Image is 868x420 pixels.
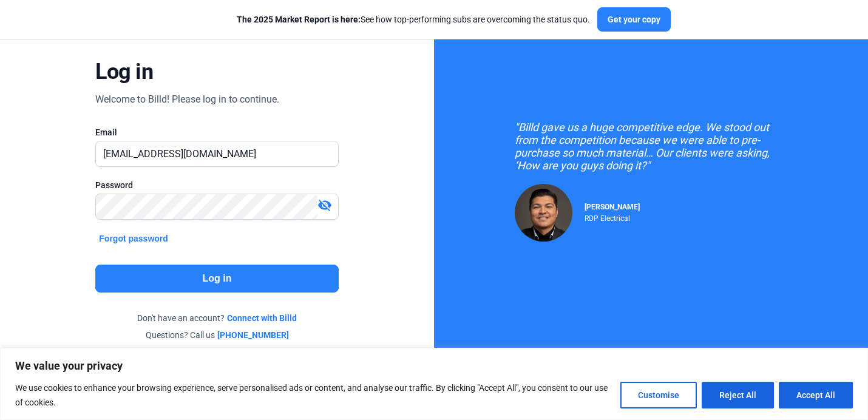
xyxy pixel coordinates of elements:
[95,329,338,341] div: Questions? Call us
[95,92,279,107] div: Welcome to Billd! Please log in to continue.
[95,265,338,293] button: Log in
[237,13,590,25] div: See how top-performing subs are overcoming the status quo.
[15,359,853,373] p: We value your privacy
[95,126,338,138] div: Email
[237,15,361,24] span: The 2025 Market Report is here:
[217,329,289,341] a: [PHONE_NUMBER]
[227,312,297,324] a: Connect with Billd
[15,381,611,410] p: We use cookies to enhance your browsing experience, serve personalised ads or content, and analys...
[597,7,671,32] button: Get your copy
[95,232,172,245] button: Forgot password
[779,382,853,408] button: Accept All
[515,184,572,242] img: Raul Pacheco
[702,382,774,408] button: Reject All
[95,312,338,324] div: Don't have an account?
[95,58,153,85] div: Log in
[585,203,640,211] span: [PERSON_NAME]
[95,179,338,191] div: Password
[317,198,332,212] mat-icon: visibility_off
[515,121,788,172] div: "Billd gave us a huge competitive edge. We stood out from the competition because we were able to...
[585,211,640,223] div: RDP Electrical
[620,382,697,408] button: Customise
